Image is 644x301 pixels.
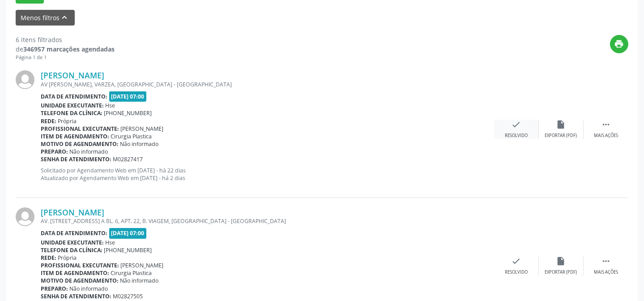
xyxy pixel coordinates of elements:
[556,120,566,129] i: insert_drive_file
[556,256,566,266] i: insert_drive_file
[41,81,494,88] div: AV [PERSON_NAME], VARZEA, [GEOGRAPHIC_DATA] - [GEOGRAPHIC_DATA]
[16,35,115,44] div: 6 itens filtrados
[121,125,164,133] span: [PERSON_NAME]
[41,207,104,217] a: [PERSON_NAME]
[41,102,104,109] b: Unidade executante:
[106,102,115,109] span: Hse
[111,133,152,140] span: Cirurgia Plastica
[41,269,109,277] b: Item de agendamento:
[16,207,34,226] img: img
[41,217,494,225] div: AV. [STREET_ADDRESS] A BL. 6, APT. 22, B. VIAGEM, [GEOGRAPHIC_DATA] - [GEOGRAPHIC_DATA]
[614,39,624,49] i: print
[120,140,159,148] span: Não informado
[104,109,152,117] span: [PHONE_NUMBER]
[16,44,115,54] div: de
[106,239,115,246] span: Hse
[41,167,494,182] p: Solicitado por Agendamento Web em [DATE] - há 22 dias Atualizado por Agendamento Web em [DATE] - ...
[16,54,115,61] div: Página 1 de 1
[58,117,77,125] span: Própria
[505,269,528,275] div: Resolvido
[41,292,111,300] b: Senha de atendimento:
[545,133,577,139] div: Exportar (PDF)
[58,254,77,262] span: Própria
[545,269,577,275] div: Exportar (PDF)
[594,133,618,139] div: Mais ações
[23,45,115,53] strong: 346957 marcações agendadas
[41,70,104,80] a: [PERSON_NAME]
[41,148,68,155] b: Preparo:
[109,228,147,238] span: [DATE] 07:00
[41,277,119,284] b: Motivo de agendamento:
[610,35,628,53] button: Imprimir lista
[41,246,102,254] b: Telefone da clínica:
[104,246,152,254] span: [PHONE_NUMBER]
[70,148,108,155] span: Não informado
[41,125,119,133] b: Profissional executante:
[113,292,143,300] span: M02827505
[594,269,618,275] div: Mais ações
[41,117,56,125] b: Rede:
[512,120,521,129] i: check
[109,91,147,102] span: [DATE] 07:00
[41,155,111,163] b: Senha de atendimento:
[41,133,109,140] b: Item de agendamento:
[70,285,108,292] span: Não informado
[41,262,119,269] b: Profissional executante:
[41,285,68,292] b: Preparo:
[113,155,143,163] span: M02827417
[601,256,611,266] i: 
[120,277,159,284] span: Não informado
[121,262,164,269] span: [PERSON_NAME]
[60,13,70,22] i: keyboard_arrow_up
[41,254,56,262] b: Rede:
[601,120,611,129] i: 
[41,229,107,237] b: Data de atendimento:
[16,70,34,89] img: img
[41,140,119,148] b: Motivo de agendamento:
[41,109,102,117] b: Telefone da clínica:
[16,10,75,26] button: Menos filtros
[111,269,152,277] span: Cirurgia Plastica
[41,93,107,100] b: Data de atendimento:
[505,133,528,139] div: Resolvido
[41,239,104,246] b: Unidade executante:
[512,256,521,266] i: check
